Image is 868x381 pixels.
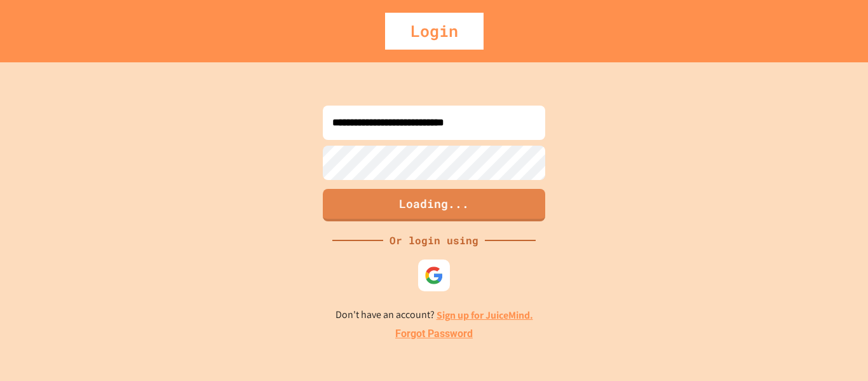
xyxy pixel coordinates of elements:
[437,308,533,322] a: Sign up for JuiceMind.
[395,326,473,342] a: Forgot Password
[383,233,485,248] div: Or login using
[385,13,484,50] div: Login
[336,307,533,323] p: Don't have an account?
[424,266,444,285] img: google-icon.svg
[323,189,545,221] button: Loading...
